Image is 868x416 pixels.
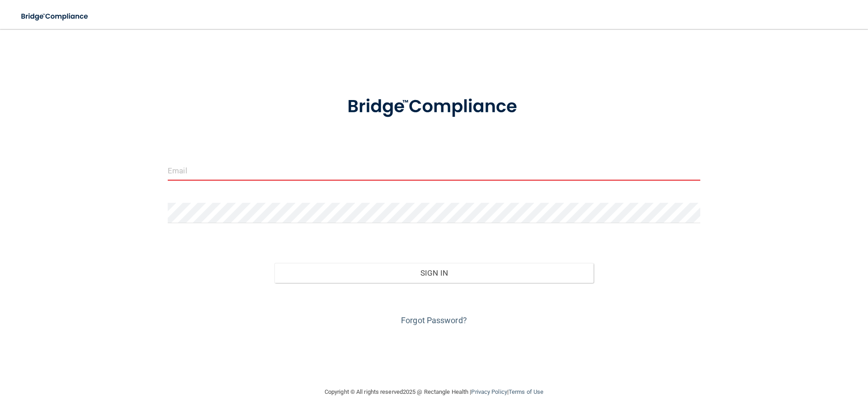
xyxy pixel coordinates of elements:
[329,83,539,130] img: bridge_compliance_login_screen.278c3ca4.svg
[509,388,543,395] a: Terms of Use
[401,316,467,325] a: Forgot Password?
[14,7,97,26] img: bridge_compliance_login_screen.278c3ca4.svg
[269,378,599,406] div: Copyright © All rights reserved 2025 @ Rectangle Health | |
[274,263,594,283] button: Sign In
[168,160,700,181] input: Email
[471,388,507,395] a: Privacy Policy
